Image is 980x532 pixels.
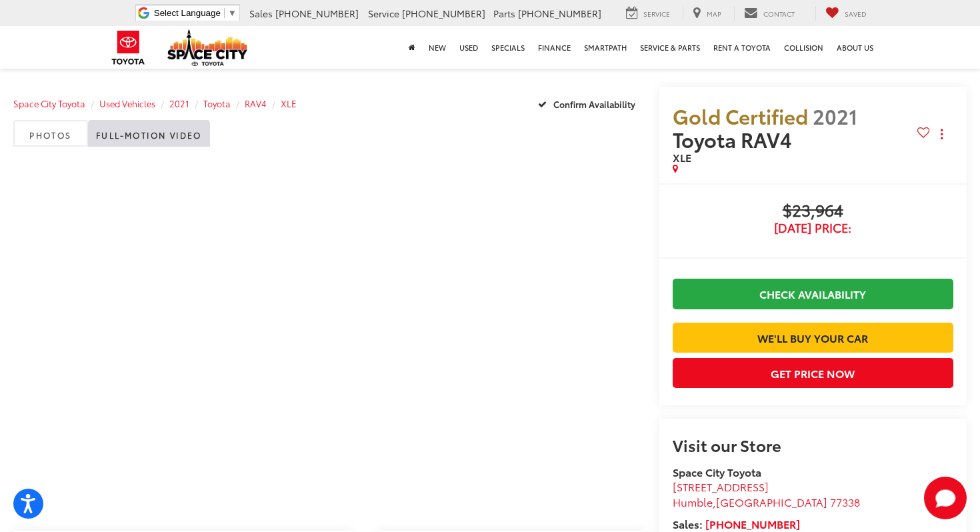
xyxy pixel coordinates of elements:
[531,92,646,115] button: Confirm Availability
[673,101,808,130] span: Gold Certified
[224,8,225,18] span: ​
[633,26,707,69] a: Service & Parts
[485,26,531,69] a: Specials
[643,9,670,19] span: Service
[281,97,297,109] a: XLE
[673,494,713,509] span: Humble
[422,26,453,69] a: New
[154,8,237,18] a: Select Language​
[813,101,857,130] span: 2021
[707,9,721,19] span: Map
[673,149,691,165] span: XLE
[518,7,601,20] span: [PHONE_NUMBER]
[673,436,953,453] h2: Visit our Store
[99,97,155,109] a: Used Vehicles
[830,494,860,509] span: 77338
[673,479,860,509] a: [STREET_ADDRESS] Humble,[GEOGRAPHIC_DATA] 77338
[673,358,953,388] button: Get Price Now
[368,7,399,20] span: Service
[763,9,795,19] span: Contact
[941,129,943,139] span: dropdown dots
[493,7,515,20] span: Parts
[13,97,85,109] a: Space City Toyota
[683,6,731,21] a: Map
[228,8,237,18] span: ▼
[553,98,635,110] span: Confirm Availability
[924,477,967,519] button: Toggle Chat Window
[673,323,953,353] a: We'll Buy Your Car
[167,29,247,66] img: Space City Toyota
[616,6,680,21] a: Service
[673,516,703,531] span: Sales:
[845,9,867,19] span: Saved
[402,26,422,69] a: Home
[453,26,485,69] a: Used
[577,26,633,69] a: SmartPath
[402,7,485,20] span: [PHONE_NUMBER]
[169,97,189,109] a: 2021
[830,26,880,69] a: About Us
[777,26,830,69] a: Collision
[673,464,761,479] strong: Space City Toyota
[673,479,769,494] span: [STREET_ADDRESS]
[13,120,88,147] a: Photos
[673,221,953,235] span: [DATE] Price:
[673,201,953,221] span: $23,964
[103,26,153,69] img: Toyota
[734,6,805,21] a: Contact
[673,494,860,509] span: ,
[673,125,797,153] span: Toyota RAV4
[716,494,827,509] span: [GEOGRAPHIC_DATA]
[88,120,210,147] a: Full-Motion Video
[705,516,800,531] a: [PHONE_NUMBER]
[203,97,231,109] a: Toyota
[275,7,359,20] span: [PHONE_NUMBER]
[924,477,967,519] svg: Start Chat
[531,26,577,69] a: Finance
[707,26,777,69] a: Rent a Toyota
[245,97,267,109] a: RAV4
[673,279,953,309] a: Check Availability
[815,6,877,21] a: My Saved Vehicles
[249,7,273,20] span: Sales
[930,123,953,146] button: Actions
[154,8,221,18] span: Select Language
